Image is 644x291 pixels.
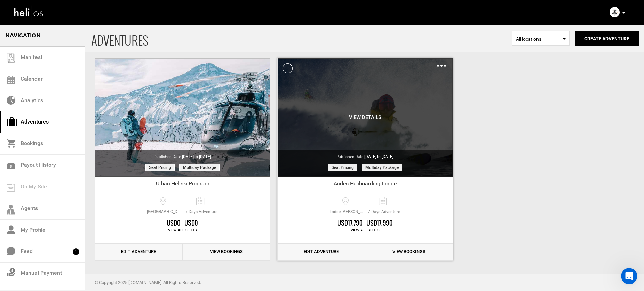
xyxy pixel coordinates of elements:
a: View Bookings [183,244,270,260]
div: Welcome to Heli! 👋We are a marketplace for adventures all over the world.There are absolutely no ... [5,39,111,107]
span: Seat Pricing [328,164,357,171]
button: Surf [83,180,103,193]
h1: [PERSON_NAME] [33,6,77,12]
button: Bike [66,197,86,210]
span: ADVENTURES [91,25,512,52]
button: Custom Trip [88,197,126,210]
button: View Details [340,111,390,124]
div: Published Date: [95,150,270,160]
img: Profile image for Carl [19,4,30,15]
button: Kite [37,180,56,193]
b: There are absolutely no mark-ups when you book with [PERSON_NAME]. [11,63,101,82]
img: calendar.svg [7,76,15,84]
img: img_c431877edc821bcc903041a4fc284794.png [610,7,620,17]
button: go back [4,3,17,16]
button: Something Else [79,214,126,227]
button: Create Adventure [575,31,639,46]
span: 1 [73,248,79,255]
div: USD0 - USD0 [95,219,270,228]
div: Published Date: [278,150,453,160]
span: [DATE] [364,154,393,159]
span: All locations [516,36,566,42]
a: View Bookings [365,244,453,260]
div: Andes Heliboarding Lodge [278,180,453,190]
a: Edit Adventure [278,244,365,260]
div: Welcome to Heli! 👋 We are a marketplace for adventures all over the world. What type of adventure... [11,43,105,103]
img: images [437,65,446,67]
span: Lodge [PERSON_NAME]. El Ingenio - [GEOGRAPHIC_DATA], [GEOGRAPHIC_DATA][PERSON_NAME], [GEOGRAPHIC_... [328,209,365,215]
img: on_my_site.svg [7,184,15,192]
img: guest-list.svg [6,53,16,63]
span: [GEOGRAPHIC_DATA], [GEOGRAPHIC_DATA] [145,209,183,215]
img: heli-logo [14,4,44,22]
button: Home [106,3,119,16]
button: Dive [105,180,126,193]
span: Select box activate [512,31,570,46]
a: Edit Adventure [95,244,183,260]
div: [PERSON_NAME] • 1m ago [11,108,65,112]
div: Urban Heliski Program [95,180,270,190]
span: Multiday package [362,164,402,171]
span: Seat Pricing [145,164,175,171]
button: Ski [17,180,34,193]
span: to [DATE] [376,154,393,159]
span: 7 Days Adventure [365,209,402,215]
div: Close [119,3,131,15]
div: View All Slots [278,228,453,233]
div: USD17,790 - USD17,990 [278,219,453,228]
button: Safari [39,197,63,210]
span: Multiday package [179,164,220,171]
span: [DATE] [182,154,211,159]
iframe: Intercom live chat [621,268,637,284]
div: Carl says… [5,39,130,121]
div: View All Slots [95,228,270,233]
button: Fish [60,180,79,193]
span: 7 Days Adventure [183,209,220,215]
img: agents-icon.svg [7,205,15,215]
span: to [DATE] [194,154,211,159]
